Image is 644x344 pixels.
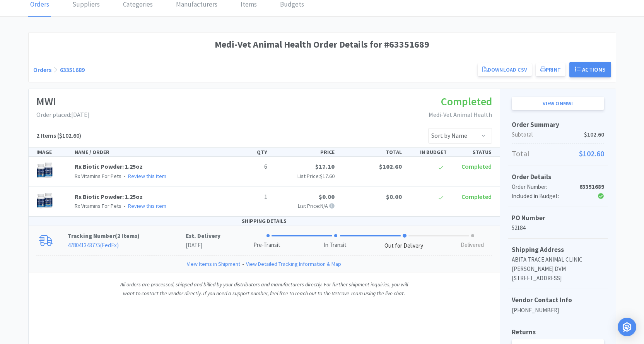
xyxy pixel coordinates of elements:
p: Total [512,147,604,160]
a: 478041343775(FedEx) [68,241,119,249]
span: $102.60 [379,163,402,170]
button: Actions [569,62,611,77]
a: View onMWI [512,97,604,110]
p: 52184 [512,223,604,233]
a: Review this item [128,202,166,209]
a: View Items in Shipment [187,260,240,268]
p: 1 [229,192,267,202]
a: Download CSV [478,63,532,76]
span: 2 Items [36,132,56,139]
span: • [240,260,246,268]
p: List Price: [273,172,335,180]
span: $17.10 [315,163,335,170]
span: 2 Items [117,232,137,240]
p: Medi-Vet Animal Health [429,110,492,120]
a: Rx Biotic Powder: 1.25oz [75,193,143,200]
a: Review this item [128,173,166,180]
span: Rx Vitamins For Pets [75,202,121,209]
span: Completed [441,94,492,108]
div: PRICE [270,148,338,156]
div: Pre-Transit [253,241,280,250]
p: 6 [229,162,267,172]
h5: Vendor Contact Info [512,295,604,305]
a: View Detailed Tracking Information & Map [246,260,341,268]
p: List Price: N/A [273,202,335,210]
div: TOTAL [338,148,405,156]
div: Open Intercom Messenger [618,318,636,336]
span: Rx Vitamins For Pets [75,173,121,180]
div: QTY [225,148,270,156]
span: • [123,173,127,180]
span: $0.00 [319,193,335,200]
span: $0.00 [386,193,402,200]
div: NAME / ORDER [72,148,225,156]
h5: Order Details [512,172,604,182]
div: Delivered [461,241,484,250]
strong: 63351689 [579,183,604,190]
button: Print [536,63,565,76]
p: Order placed: [DATE] [36,110,90,120]
div: In Transit [324,241,347,250]
h5: Shipping Address [512,245,604,255]
span: • [123,202,127,209]
h5: PO Number [512,213,604,223]
span: Completed [461,193,492,200]
p: Est. Delivery [186,231,220,241]
p: ABITA TRACE ANIMAL CLINIC [PERSON_NAME] DVM [STREET_ADDRESS] [512,255,604,283]
h1: MWI [36,93,90,110]
p: [DATE] [186,241,220,250]
div: IMAGE [33,148,72,156]
a: Rx Biotic Powder: 1.25oz [75,163,143,170]
h5: Order Summary [512,120,604,130]
h1: Medi-Vet Animal Health Order Details for #63351689 [33,37,611,52]
p: [PHONE_NUMBER] [512,306,604,315]
div: Order Number: [512,182,573,192]
div: Out for Delivery [384,241,423,250]
span: $17.60 [320,173,335,180]
span: $102.60 [584,130,604,139]
div: STATUS [450,148,495,156]
a: 63351689 [60,66,85,74]
div: Included in Budget: [512,192,573,201]
h5: Returns [512,327,604,337]
div: IN BUDGET [405,148,450,156]
p: Tracking Number ( ) [68,231,186,241]
img: dfdac4ce33a24e99a63034bae4322ad2_722895.png [36,162,53,179]
div: SHIPPING DETAILS [29,217,500,226]
span: Completed [461,163,492,170]
span: $102.60 [579,147,604,160]
img: dfdac4ce33a24e99a63034bae4322ad2_722895.png [36,192,53,209]
p: Subtotal [512,130,604,139]
h5: ($102.60) [36,131,81,141]
i: All orders are processed, shipped and billed by your distributors and manufacturers directly. For... [120,281,408,296]
a: Orders [33,66,51,74]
